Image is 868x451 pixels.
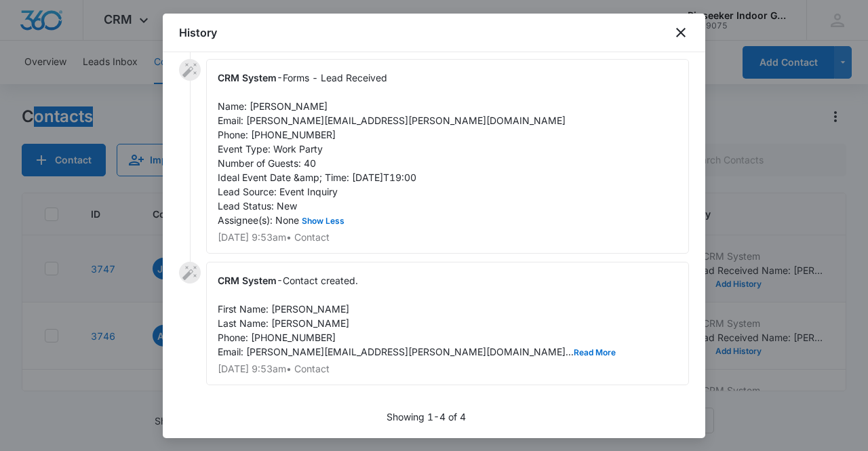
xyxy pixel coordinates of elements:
[206,59,689,254] div: -
[218,364,677,374] p: [DATE] 9:53am • Contact
[387,410,466,424] p: Showing 1-4 of 4
[673,24,689,41] button: close
[299,217,347,225] button: Show Less
[574,349,616,357] button: Read More
[218,275,277,286] span: CRM System
[218,233,677,242] p: [DATE] 9:53am • Contact
[206,262,689,385] div: -
[218,72,277,83] span: CRM System
[179,24,217,41] h1: History
[218,72,566,226] span: Forms - Lead Received Name: [PERSON_NAME] Email: [PERSON_NAME][EMAIL_ADDRESS][PERSON_NAME][DOMAIN...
